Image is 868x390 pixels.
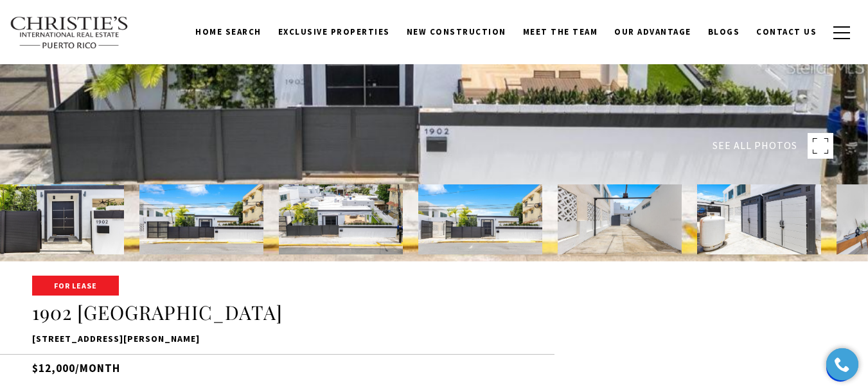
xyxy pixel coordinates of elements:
span: Our Advantage [614,26,691,37]
img: 1902 CALLE CACIQUE [279,184,403,254]
img: 1902 CALLE CACIQUE [697,184,821,254]
span: SEE ALL PHOTOS [713,137,797,154]
span: New Construction [407,26,506,37]
img: 1902 CALLE CACIQUE [558,184,682,254]
a: Exclusive Properties [270,20,398,44]
button: button [825,14,858,51]
a: Meet the Team [515,20,607,44]
a: New Construction [398,20,515,44]
img: 1902 CALLE CACIQUE [139,184,263,254]
a: Home Search [187,20,270,44]
span: Contact Us [756,26,817,37]
span: Exclusive Properties [278,26,390,37]
img: 1902 CALLE CACIQUE [418,184,542,254]
h1: 1902 [GEOGRAPHIC_DATA] [32,301,836,325]
p: [STREET_ADDRESS][PERSON_NAME] [32,332,836,347]
img: Christie's International Real Estate text transparent background [10,16,129,49]
span: Blogs [708,26,740,37]
a: Our Advantage [606,20,700,44]
a: Contact Us [748,20,825,44]
h5: $12,000/month [32,354,836,377]
a: Blogs [700,20,748,44]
